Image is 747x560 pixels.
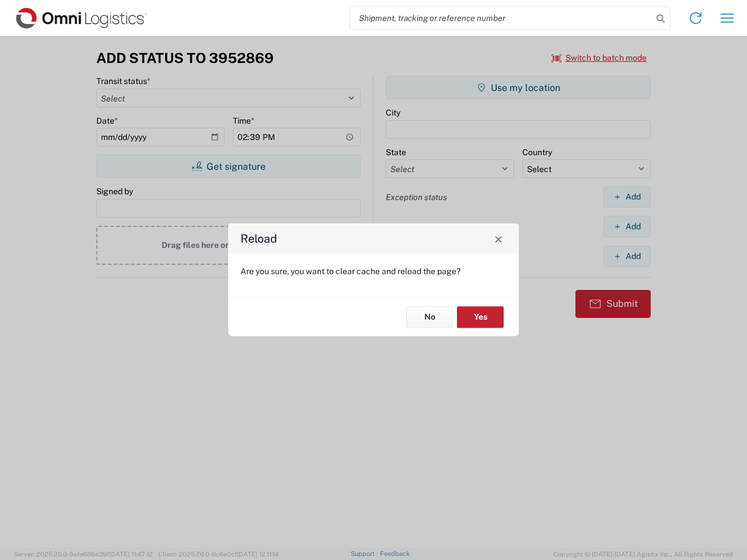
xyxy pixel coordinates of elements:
p: Are you sure, you want to clear cache and reload the page? [240,266,507,276]
button: No [406,306,453,328]
button: Yes [457,306,504,328]
button: Close [490,230,507,247]
input: Shipment, tracking or reference number [350,7,652,29]
h4: Reload [240,230,277,247]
